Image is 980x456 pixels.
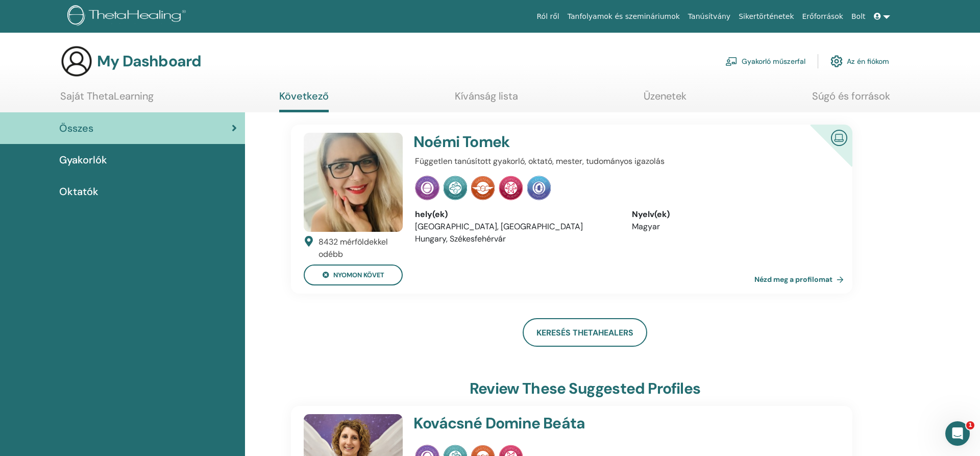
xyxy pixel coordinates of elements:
[827,126,851,149] img: Tanúsított online oktató
[644,90,687,110] a: Üzenetek
[415,221,617,233] li: [GEOGRAPHIC_DATA], [GEOGRAPHIC_DATA]
[279,90,329,112] a: Következő
[945,421,970,446] iframe: Intercom live chat
[632,208,834,221] div: Nyelv(ek)
[67,5,189,28] img: logo.png
[684,7,734,26] a: Tanúsítvány
[966,421,974,429] span: 1
[59,152,107,167] span: Gyakorlók
[59,184,99,199] span: Oktatók
[754,269,848,290] a: Nézd meg a profilomat
[60,45,93,78] img: generic-user-icon.jpg
[415,155,834,167] p: Független tanúsított gyakorló, oktató, mester, tudományos igazolás
[533,7,563,26] a: Ról ről
[60,90,154,110] a: Saját ThetaLearning
[97,52,201,70] h3: My Dashboard
[304,133,403,232] img: default.jpg
[725,50,805,73] a: Gyakorló műszerfal
[59,121,93,136] span: Összes
[470,379,700,398] h3: Review these suggested profiles
[812,90,890,110] a: Súgó és források
[523,318,647,347] a: Keresés ThetaHealers
[318,236,403,260] div: 8432 mérföldekkel odébb
[798,7,847,26] a: Erőforrások
[415,233,617,245] li: Hungary, Székesfehérvár
[455,90,518,110] a: Kívánság lista
[794,125,852,183] div: Tanúsított online oktató
[830,50,889,73] a: Az én fiókom
[304,265,403,285] button: nyomon követ
[725,57,738,66] img: chalkboard-teacher.svg
[413,414,763,433] h4: Kovácsné Domine Beáta
[415,208,617,221] div: hely(ek)
[830,53,843,70] img: cog.svg
[563,7,684,26] a: Tanfolyamok és szemináriumok
[632,221,834,233] li: Magyar
[734,7,798,26] a: Sikertörténetek
[413,133,763,151] h4: Noémi Tomek
[847,7,870,26] a: Bolt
